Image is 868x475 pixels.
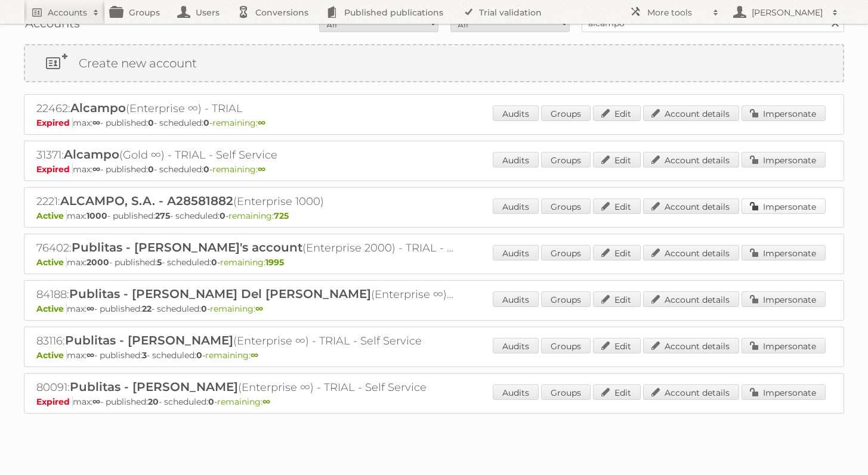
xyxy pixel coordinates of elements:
[541,245,591,260] a: Groups
[643,338,739,353] a: Account details
[69,287,371,301] span: Publitas - [PERSON_NAME] Del [PERSON_NAME]
[36,350,67,361] span: Active
[493,198,539,214] a: Audits
[643,291,739,307] a: Account details
[196,350,202,361] strong: 0
[148,164,154,175] strong: 0
[92,164,100,175] strong: ∞
[205,350,258,361] span: remaining:
[36,164,832,175] p: max: - published: - scheduled: -
[36,396,73,407] span: Expired
[493,152,539,167] a: Audits
[742,245,826,260] a: Impersonate
[211,257,217,268] strong: 0
[258,164,265,175] strong: ∞
[593,338,641,353] a: Edit
[36,117,832,128] p: max: - published: - scheduled: -
[220,210,226,221] strong: 0
[742,291,826,307] a: Impersonate
[36,333,454,349] h2: 83116: (Enterprise ∞) - TRIAL - Self Service
[742,105,826,121] a: Impersonate
[255,303,263,314] strong: ∞
[87,350,94,361] strong: ∞
[274,210,289,221] strong: 725
[60,194,233,208] span: ALCAMPO, S.A. - A28581882
[87,210,107,221] strong: 1000
[212,164,265,175] span: remaining:
[72,240,302,254] span: Publitas - [PERSON_NAME]'s account
[48,7,87,18] h2: Accounts
[36,380,454,395] h2: 80091: (Enterprise ∞) - TRIAL - Self Service
[155,210,170,221] strong: 275
[92,396,100,407] strong: ∞
[36,194,454,209] h2: 2221: (Enterprise 1000)
[36,240,454,256] h2: 76402: (Enterprise 2000) - TRIAL - Self Service
[203,164,209,175] strong: 0
[742,384,826,400] a: Impersonate
[493,245,539,260] a: Audits
[70,380,238,394] span: Publitas - [PERSON_NAME]
[220,257,284,268] span: remaining:
[36,396,832,407] p: max: - published: - scheduled: -
[36,164,73,175] span: Expired
[258,117,265,128] strong: ∞
[643,384,739,400] a: Account details
[493,338,539,353] a: Audits
[593,245,641,260] a: Edit
[541,105,591,121] a: Groups
[36,287,454,302] h2: 84188: (Enterprise ∞) - TRIAL - Self Service
[36,303,832,314] p: max: - published: - scheduled: -
[643,152,739,167] a: Account details
[541,384,591,400] a: Groups
[647,7,707,18] h2: More tools
[210,303,263,314] span: remaining:
[228,210,289,221] span: remaining:
[36,350,832,361] p: max: - published: - scheduled: -
[217,396,270,407] span: remaining:
[749,7,826,18] h2: [PERSON_NAME]
[148,117,154,128] strong: 0
[742,198,826,214] a: Impersonate
[493,291,539,307] a: Audits
[643,105,739,121] a: Account details
[36,303,67,314] span: Active
[36,257,67,268] span: Active
[87,303,94,314] strong: ∞
[265,257,284,268] strong: 1995
[493,105,539,121] a: Audits
[541,338,591,353] a: Groups
[593,152,641,167] a: Edit
[593,291,641,307] a: Edit
[593,105,641,121] a: Edit
[493,384,539,400] a: Audits
[541,291,591,307] a: Groups
[593,198,641,214] a: Edit
[36,210,67,221] span: Active
[87,257,109,268] strong: 2000
[25,45,843,81] a: Create new account
[64,147,119,162] span: Alcampo
[262,396,270,407] strong: ∞
[148,396,159,407] strong: 20
[65,333,233,347] span: Publitas - [PERSON_NAME]
[157,257,162,268] strong: 5
[203,117,209,128] strong: 0
[643,198,739,214] a: Account details
[201,303,207,314] strong: 0
[142,303,152,314] strong: 22
[92,117,100,128] strong: ∞
[643,245,739,260] a: Account details
[36,210,832,221] p: max: - published: - scheduled: -
[541,152,591,167] a: Groups
[208,396,214,407] strong: 0
[36,257,832,268] p: max: - published: - scheduled: -
[36,101,454,116] h2: 22462: (Enterprise ∞) - TRIAL
[593,384,641,400] a: Edit
[212,117,265,128] span: remaining:
[541,198,591,214] a: Groups
[742,152,826,167] a: Impersonate
[742,338,826,353] a: Impersonate
[251,350,258,361] strong: ∞
[70,101,126,115] span: Alcampo
[142,350,147,361] strong: 3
